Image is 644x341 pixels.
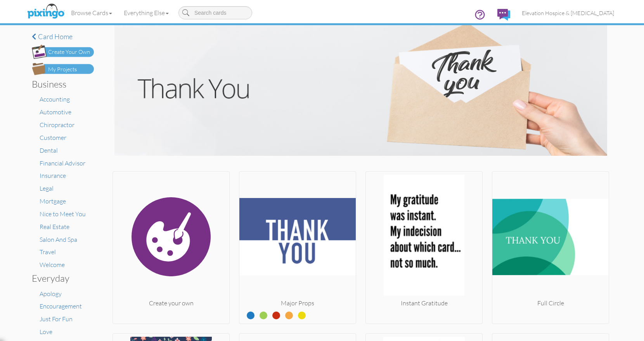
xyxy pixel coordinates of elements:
a: Mortgage [40,197,66,205]
a: Chiropractor [40,121,74,129]
img: 20250812-230729-7c73d45fd043-250.jpg [492,175,609,299]
a: Just For Fun [40,315,73,323]
a: Love [40,328,52,336]
img: my-projects-button.png [32,63,94,75]
a: Real Estate [40,223,69,231]
div: Create your own [113,299,229,308]
a: Elevation Hospice & [MEDICAL_DATA] [516,3,620,23]
img: create.svg [113,175,229,299]
a: Dental [40,146,58,154]
div: Create Your Own [48,48,90,56]
img: thank-you.jpg [114,25,607,156]
a: Browse Cards [65,3,118,22]
a: Card home [32,33,94,41]
span: Elevation Hospice & [MEDICAL_DATA] [522,10,614,16]
a: Welcome [40,261,65,269]
div: Full Circle [492,299,609,308]
img: comments.svg [497,9,510,21]
img: 20250716-161921-cab435a0583f-250.jpg [239,175,356,299]
a: Customer [40,134,66,141]
a: Insurance [40,172,66,179]
img: create-own-button.png [32,45,94,59]
a: Everything Else [118,3,175,22]
a: Apology [40,290,62,298]
h3: Business [32,79,88,89]
a: Travel [40,248,56,256]
div: Instant Gratitude [366,299,482,308]
input: Search cards [178,6,252,19]
a: Nice to Meet You [40,210,86,218]
img: 20250730-190331-2a68eda0103b-250.png [366,175,482,299]
a: Salon And Spa [40,236,77,243]
a: Accounting [40,95,70,103]
a: Financial Advisor [40,159,85,167]
div: My Projects [48,65,77,74]
a: Encouragement [40,302,82,310]
h3: Everyday [32,273,88,283]
img: pixingo logo [25,2,66,21]
div: Major Props [239,299,356,308]
a: Automotive [40,108,71,116]
a: Legal [40,184,54,192]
